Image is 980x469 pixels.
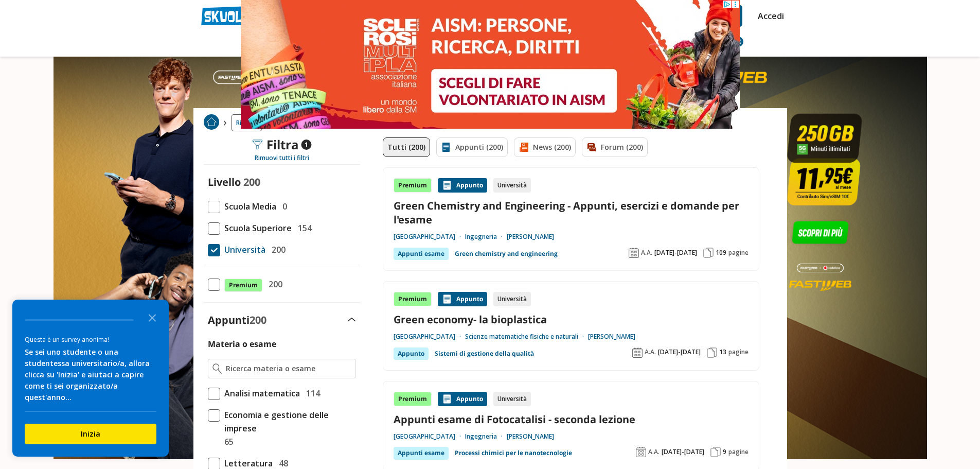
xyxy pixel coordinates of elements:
[582,137,648,157] a: Forum (200)
[507,233,554,241] a: [PERSON_NAME]
[220,435,234,448] span: 65
[394,233,465,241] a: [GEOGRAPHIC_DATA]
[588,333,635,341] a: [PERSON_NAME]
[662,448,704,456] span: [DATE]-[DATE]
[658,348,701,356] span: [DATE]-[DATE]
[348,318,356,322] img: Apri e chiudi sezione
[519,142,529,152] img: News filtro contenuto
[435,348,534,360] a: Sistemi di gestione della qualità
[224,279,262,292] span: Premium
[710,447,721,457] img: Pagine
[707,348,717,358] img: Pagine
[493,292,531,306] div: Università
[394,432,465,441] a: [GEOGRAPHIC_DATA]
[204,154,360,162] div: Rimuovi tutti i filtri
[208,175,241,189] label: Livello
[394,248,449,260] div: Appunti esame
[507,432,554,441] a: [PERSON_NAME]
[632,348,643,358] img: Anno accademico
[438,392,487,406] div: Appunto
[252,137,311,152] div: Filtra
[394,348,429,360] div: Appunto
[442,394,452,404] img: Appunti contenuto
[243,175,260,189] span: 200
[25,424,156,444] button: Inizia
[394,312,749,326] a: Green economy- la bioplastica
[394,447,449,459] div: Appunti esame
[438,292,487,306] div: Appunto
[220,243,265,256] span: Università
[394,412,749,426] a: Appunti esame di Fotocatalisi - seconda lezione
[465,333,588,341] a: Scienze matematiche fisiche e naturali
[641,249,652,257] span: A.A.
[728,249,749,257] span: pagine
[394,392,432,406] div: Premium
[394,333,465,341] a: [GEOGRAPHIC_DATA]
[220,387,300,400] span: Analisi matematica
[252,140,262,150] img: Filtra filtri mobile
[250,313,266,327] span: 200
[455,248,558,260] a: Green chemistry and engineering
[442,294,452,304] img: Appunti contenuto
[301,140,311,150] span: 1
[629,248,639,258] img: Anno accademico
[394,178,432,193] div: Premium
[648,448,660,456] span: A.A.
[728,348,749,356] span: pagine
[394,199,749,227] a: Green Chemistry and Engineering - Appunti, esercizi e domande per l'esame
[719,348,726,356] span: 13
[728,448,749,456] span: pagine
[723,448,726,456] span: 9
[645,348,656,356] span: A.A.
[514,137,576,157] a: News (200)
[586,142,597,152] img: Forum filtro contenuto
[455,447,572,459] a: Processi chimici per le nanotecnologie
[204,114,219,131] a: Home
[220,221,292,235] span: Scuola Superiore
[441,142,451,152] img: Appunti filtro contenuto
[758,5,779,27] a: Accedi
[716,249,726,257] span: 109
[438,178,487,193] div: Appunto
[703,248,714,258] img: Pagine
[25,335,156,344] div: Questa è un survey anonima!
[465,432,507,441] a: Ingegneria
[208,313,266,327] label: Appunti
[278,200,287,213] span: 0
[636,447,646,457] img: Anno accademico
[142,307,163,327] button: Close the survey
[442,180,452,190] img: Appunti contenuto
[268,243,286,256] span: 200
[25,346,156,403] div: Se sei uno studente o una studentessa universitario/a, allora clicca su 'Inizia' e aiutaci a capi...
[264,277,282,291] span: 200
[204,114,219,130] img: Home
[208,338,276,350] label: Materia o esame
[226,363,351,374] input: Ricerca materia o esame
[394,292,432,306] div: Premium
[493,392,531,406] div: Università
[436,137,508,157] a: Appunti (200)
[220,408,356,435] span: Economia e gestione delle imprese
[212,363,222,374] img: Ricerca materia o esame
[493,178,531,193] div: Università
[294,221,312,235] span: 154
[465,233,507,241] a: Ingegneria
[383,137,430,157] a: Tutti (200)
[220,200,276,213] span: Scuola Media
[302,387,320,400] span: 114
[231,114,262,131] a: Ricerca
[12,300,169,457] div: Survey
[654,249,697,257] span: [DATE]-[DATE]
